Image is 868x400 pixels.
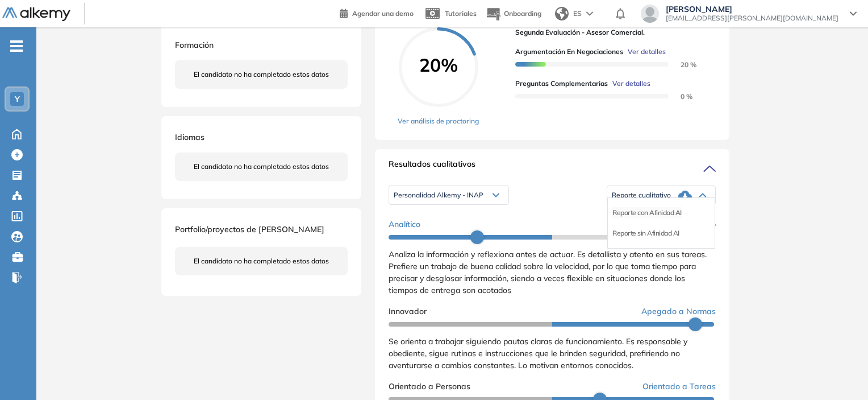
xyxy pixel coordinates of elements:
[504,9,541,18] span: Onboarding
[641,306,716,317] span: Apegado a Normas
[175,40,214,50] span: Formación
[515,47,623,57] span: Argumentación en negociaciones
[194,162,329,172] span: El candidato no ha completado estos datos
[389,306,427,317] span: Innovador
[389,336,687,370] span: Se orienta a trabajar siguiendo pautas claras de funcionamiento. Es responsable y obediente, sigu...
[389,381,470,393] span: Orientado a Personas
[340,6,414,19] a: Agendar una demo
[612,79,650,89] span: Ver detalles
[175,132,205,142] span: Idiomas
[515,27,707,38] span: Segunda evaluación - Asesor Comercial.
[389,249,707,295] span: Analiza la información y reflexiona antes de actuar. Es detallista y atento en sus tareas. Prefie...
[642,381,716,393] span: Orientado a Tareas
[175,224,324,234] span: Portfolio/proyectos de [PERSON_NAME]
[586,11,593,16] img: arrow
[398,116,479,126] a: Ver análisis de proctoring
[612,207,682,218] li: Reporte con Afinidad AI
[10,45,23,47] i: -
[194,256,329,266] span: El candidato no ha completado estos datos
[389,158,475,176] span: Resultados cualitativos
[667,92,692,101] span: 0 %
[666,5,838,14] span: [PERSON_NAME]
[573,9,582,19] span: ES
[389,218,420,230] span: Analítico
[15,94,20,104] span: Y
[555,7,569,20] img: world
[612,191,671,200] span: Reporte cualitativo
[194,69,329,80] span: El candidato no ha completado estos datos
[445,9,477,18] span: Tutoriales
[2,7,70,22] img: Logo
[667,60,696,69] span: 20 %
[352,9,414,18] span: Agendar una demo
[608,79,650,89] button: Ver detalles
[394,191,483,200] span: Personalidad Alkemy - INAP
[628,47,666,57] span: Ver detalles
[666,14,838,23] span: [EMAIL_ADDRESS][PERSON_NAME][DOMAIN_NAME]
[515,79,608,89] span: Preguntas complementarias
[486,2,541,26] button: Onboarding
[612,228,679,239] li: Reporte sin Afinidad AI
[399,56,478,74] span: 20%
[623,47,666,57] button: Ver detalles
